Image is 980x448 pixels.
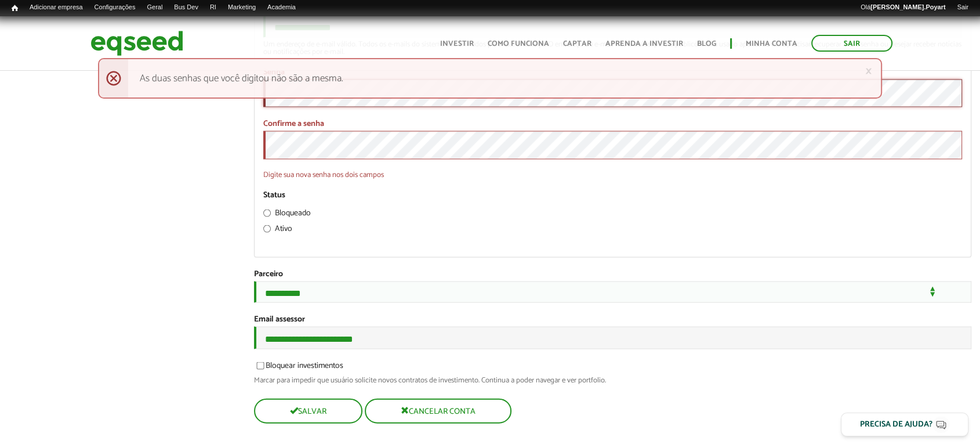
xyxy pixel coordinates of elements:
[98,58,882,99] div: As duas senhas que você digitou não são a mesma.
[6,3,24,14] a: Início
[262,3,302,12] a: Academia
[263,192,285,200] label: Status
[204,3,222,12] a: RI
[746,40,797,48] a: Minha conta
[951,3,974,12] a: Sair
[263,120,324,128] label: Confirme a senha
[254,362,343,374] label: Bloquear investimentos
[141,3,168,12] a: Geral
[263,171,963,179] div: Digite sua nova senha nos dois campos
[263,209,271,217] input: Bloqueado
[250,362,271,370] input: Bloquear investimentos
[24,3,89,12] a: Adicionar empresa
[222,3,262,12] a: Marketing
[263,225,271,233] input: Ativo
[90,28,183,59] img: EqSeed
[855,3,952,12] a: Olá[PERSON_NAME].Poyart
[488,40,549,48] a: Como funciona
[254,316,305,324] label: Email assessor
[254,399,362,424] button: Salvar
[365,399,511,424] button: Cancelar conta
[12,4,18,12] span: Início
[697,40,716,48] a: Blog
[605,40,683,48] a: Aprenda a investir
[870,3,945,10] strong: [PERSON_NAME].Poyart
[263,225,292,237] label: Ativo
[865,65,872,77] a: ×
[263,209,311,221] label: Bloqueado
[440,40,474,48] a: Investir
[168,3,204,12] a: Bus Dev
[811,35,892,52] a: Sair
[254,377,972,384] div: Marcar para impedir que usuário solicite novos contratos de investimento. Continua a poder navega...
[563,40,591,48] a: Captar
[254,270,283,279] label: Parceiro
[89,3,141,12] a: Configurações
